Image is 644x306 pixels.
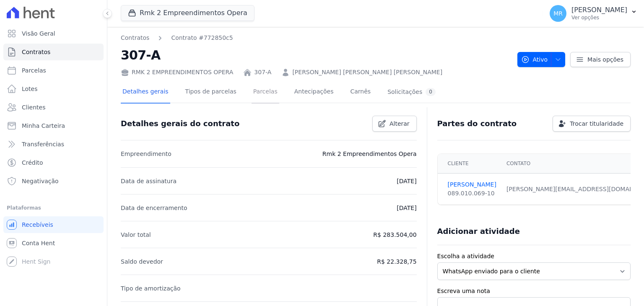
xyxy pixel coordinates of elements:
[121,230,151,240] p: Valor total
[377,257,416,267] p: R$ 22.328,75
[437,287,631,296] label: Escreva uma nota
[3,216,104,233] a: Recebíveis
[3,99,104,116] a: Clientes
[348,81,372,104] a: Carnês
[121,203,187,213] p: Data de encerramento
[3,80,104,97] a: Lotes
[22,85,38,93] span: Lotes
[22,177,59,185] span: Negativação
[570,119,623,128] span: Trocar titularidade
[121,34,233,42] nav: Breadcrumb
[3,62,104,79] a: Parcelas
[3,154,104,171] a: Crédito
[397,203,416,213] p: [DATE]
[121,257,163,267] p: Saldo devedor
[373,230,416,240] p: R$ 283.504,00
[426,88,436,96] div: 0
[390,119,410,128] span: Alterar
[521,52,548,67] span: Ativo
[121,283,181,293] p: Tipo de amortização
[184,81,238,104] a: Tipos de parcelas
[437,252,631,261] label: Escolha a atividade
[22,239,55,247] span: Conta Hent
[22,122,65,130] span: Minha Carteira
[121,34,149,42] a: Contratos
[121,149,171,159] p: Empreendimento
[517,52,566,67] button: Ativo
[438,154,501,174] th: Cliente
[121,34,511,42] nav: Breadcrumb
[437,119,517,129] h3: Partes do contrato
[22,48,50,56] span: Contratos
[7,203,100,213] div: Plataformas
[22,220,53,229] span: Recebíveis
[121,68,233,77] div: RMK 2 EMPREENDIMENTOS OPERA
[448,180,496,189] a: [PERSON_NAME]
[587,55,623,64] span: Mais opções
[3,235,104,252] a: Conta Hent
[322,149,417,159] p: Rmk 2 Empreendimentos Opera
[448,189,496,198] div: 089.010.069-10
[252,81,279,104] a: Parcelas
[3,25,104,42] a: Visão Geral
[571,6,627,14] p: [PERSON_NAME]
[22,158,43,167] span: Crédito
[254,68,271,77] a: 307-A
[386,81,437,104] a: Solicitações0
[387,88,436,96] div: Solicitações
[397,176,416,186] p: [DATE]
[3,44,104,60] a: Contratos
[121,46,511,65] h2: 307-A
[553,116,631,132] a: Trocar titularidade
[571,14,627,21] p: Ver opções
[372,116,417,132] a: Alterar
[22,29,55,38] span: Visão Geral
[292,68,442,77] a: [PERSON_NAME] [PERSON_NAME] [PERSON_NAME]
[293,81,335,104] a: Antecipações
[22,103,45,112] span: Clientes
[3,173,104,189] a: Negativação
[553,10,563,16] span: MR
[121,5,254,21] button: Rmk 2 Empreendimentos Opera
[543,2,644,25] button: MR [PERSON_NAME] Ver opções
[171,34,233,42] a: Contrato #772850c5
[22,140,64,148] span: Transferências
[121,176,177,186] p: Data de assinatura
[3,117,104,134] a: Minha Carteira
[22,66,46,75] span: Parcelas
[3,136,104,153] a: Transferências
[121,81,170,104] a: Detalhes gerais
[437,226,520,236] h3: Adicionar atividade
[570,52,631,67] a: Mais opções
[121,119,239,129] h3: Detalhes gerais do contrato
